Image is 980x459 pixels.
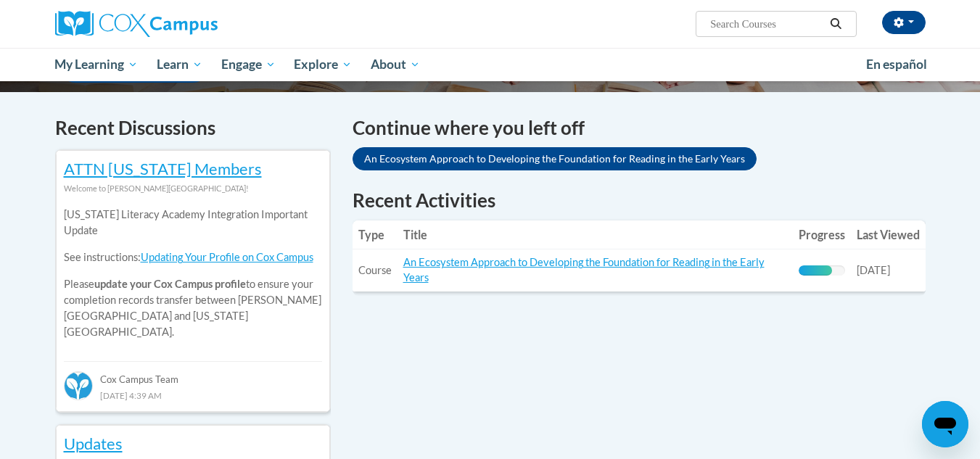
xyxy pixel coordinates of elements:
iframe: Button to launch messaging window [922,401,968,447]
div: Progress, % [799,265,832,276]
button: Account Settings [882,11,926,34]
div: [DATE] 4:39 AM [64,387,322,403]
b: update your Cox Campus profile [94,278,246,290]
a: An Ecosystem Approach to Developing the Foundation for Reading in the Early Years [403,256,765,284]
h4: Continue where you left off [353,114,926,142]
span: [DATE] [857,264,890,276]
a: En español [857,49,936,80]
a: Cox Campus [55,11,331,37]
button: Search [825,15,847,33]
a: Updates [64,434,123,453]
th: Title [398,220,793,249]
span: Explore [294,56,352,73]
span: My Learning [54,56,138,73]
a: About [361,48,429,81]
a: An Ecosystem Approach to Developing the Foundation for Reading in the Early Years [353,147,757,170]
th: Last Viewed [851,220,926,249]
div: Cox Campus Team [64,361,322,387]
th: Type [353,220,398,249]
span: En español [866,57,927,72]
img: Cox Campus Team [64,371,93,400]
div: Please to ensure your completion records transfer between [PERSON_NAME][GEOGRAPHIC_DATA] and [US_... [64,197,322,351]
p: See instructions: [64,249,322,265]
a: Engage [212,48,285,81]
a: Explore [284,48,361,81]
p: [US_STATE] Literacy Academy Integration Important Update [64,207,322,239]
div: Welcome to [PERSON_NAME][GEOGRAPHIC_DATA]! [64,181,322,197]
span: About [371,56,420,73]
a: My Learning [46,48,148,81]
a: ATTN [US_STATE] Members [64,159,262,178]
span: Learn [157,56,202,73]
span: Engage [221,56,276,73]
th: Progress [793,220,851,249]
h1: Recent Activities [353,187,926,213]
img: Cox Campus [55,11,218,37]
h4: Recent Discussions [55,114,331,142]
a: Learn [147,48,212,81]
div: Main menu [33,48,947,81]
a: Updating Your Profile on Cox Campus [141,251,313,263]
span: Course [358,264,392,276]
input: Search Courses [709,15,825,33]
